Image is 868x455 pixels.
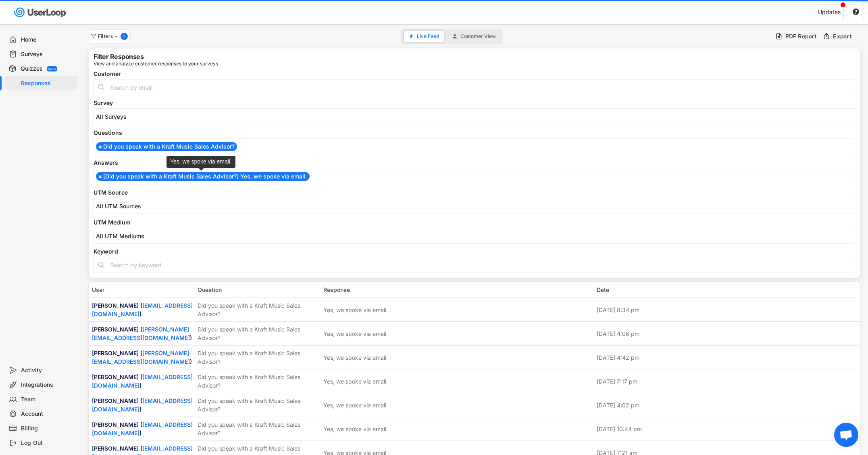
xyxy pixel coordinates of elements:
a: [EMAIL_ADDRESS][DOMAIN_NAME] [92,421,193,436]
div: [PERSON_NAME] ( ) [92,396,193,413]
div: Did you speak with a Kraft Music Sales Advisor? [198,301,318,318]
div: Answers [94,160,855,166]
div: PDF Report [785,33,817,40]
span: Customer View [460,34,496,39]
div: [DATE] 4:02 pm [597,401,857,409]
div: [DATE] 8:34 pm [597,306,857,314]
input: All UTM Sources [96,203,857,210]
div: Survey [94,100,855,106]
img: userloop-logo-01.svg [12,4,69,21]
div: [DATE] 10:44 pm [597,425,857,433]
div: User [92,285,193,294]
div: Response [323,285,592,294]
span: Live Feed [417,34,439,39]
div: Export [833,33,852,40]
div: Did you speak with a Kraft Music Sales Advisor? [198,420,318,437]
div: Log Out [21,439,74,447]
div: [PERSON_NAME] ( ) [92,301,193,318]
div: Yes, we spoke via email. [323,353,388,362]
div: Yes, we spoke via email. [323,401,388,409]
div: Did you speak with a Kraft Music Sales Advisor? [198,349,318,366]
div: [DATE] 4:06 pm [597,329,857,338]
div: Surveys [21,50,74,58]
div: Filters [98,34,119,39]
div: Updates [818,9,841,15]
li: Did you speak with a Kraft Music Sales Advisor? [96,142,237,151]
button: Live Feed [404,31,444,42]
div: [PERSON_NAME] ( ) [92,420,193,437]
div: Account [21,410,74,418]
span: × [98,144,102,149]
a: [EMAIL_ADDRESS][DOMAIN_NAME] [92,397,193,413]
a: [EMAIL_ADDRESS][DOMAIN_NAME] [92,302,193,317]
div: Did you speak with a Kraft Music Sales Advisor? [198,373,318,390]
div: Yes, we spoke via email. [323,425,388,433]
div: Did you speak with a Kraft Music Sales Advisor? [198,396,318,413]
div: Team [21,396,74,403]
div: Keyword [94,249,855,254]
input: All Surveys [96,113,857,120]
div: Customer [94,71,855,77]
button:  [852,8,860,16]
div: [PERSON_NAME] ( ) [92,373,193,390]
div: Home [21,36,74,44]
div: Responses [21,80,74,87]
text:  [853,8,859,15]
div: Date [597,285,857,294]
button: Customer View [448,31,501,42]
div: Yes, we spoke via email. [323,329,388,338]
input: Search by keyword [94,257,855,273]
div: UTM Medium [94,220,855,225]
li: [Did you speak with a Kraft Music Sales Advisor?] Yes, we spoke via email. [96,172,310,181]
div: Integrations [21,381,74,389]
div: Yes, we spoke via email. [323,306,388,314]
span: × [98,174,102,179]
div: Open chat [834,423,858,447]
div: Billing [21,425,74,432]
div: Activity [21,367,74,374]
div: [DATE] 4:42 pm [597,353,857,362]
div: View and analyze customer responses to your surveys [94,61,218,66]
a: [EMAIL_ADDRESS][DOMAIN_NAME] [92,373,193,389]
div: [PERSON_NAME] ( ) [92,349,193,366]
div: [DATE] 7:17 pm [597,377,857,386]
input: All UTM Mediums [96,233,857,239]
div: BETA [48,67,56,70]
div: Did you speak with a Kraft Music Sales Advisor? [198,325,318,342]
div: [PERSON_NAME] ( ) [92,325,193,342]
div: Filter Responses [94,53,144,60]
div: Yes, we spoke via email. [323,377,388,386]
div: UTM Source [94,190,855,195]
div: Question [198,285,318,294]
div: Questions [94,130,855,136]
input: Search by email [94,79,855,95]
div: Quizzes [21,65,43,73]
